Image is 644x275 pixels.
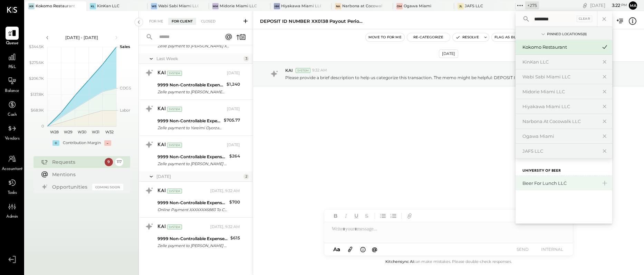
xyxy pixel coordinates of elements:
text: W29 [64,130,72,134]
div: Pinned Locations ( 8 ) [547,32,587,37]
div: [DATE] [227,70,240,76]
button: Ma [629,1,637,10]
div: KR [28,3,35,9]
text: $137.8K [30,92,44,97]
div: System [167,225,182,229]
a: Balance [0,74,24,94]
button: INTERNAL [538,245,566,254]
p: Please provide a brief description to help us categorize this transaction. The memo might be help... [285,75,603,80]
div: Beer for Lunch LLC [522,180,597,187]
button: Italic [342,211,350,220]
text: W30 [77,130,86,134]
div: Wabi Sabi Miami LLC [158,3,199,9]
div: Clear [577,16,593,22]
div: Zelle payment to [PERSON_NAME] JPM99bjgtgcw [157,242,228,249]
button: Re-Categorize [407,33,450,41]
span: 9:32 AM [312,68,327,73]
div: [DATE] [156,173,242,179]
text: COGS [120,86,131,91]
div: KinKan LLC [522,59,597,65]
div: + [52,140,59,146]
div: [DATE] [590,2,627,9]
span: 3 : 22 [606,2,620,9]
div: Online Payment XXXXXXX6883 To CITIBANK N A 08/15 [157,206,227,213]
span: Balance [5,88,19,94]
div: 9 [105,158,113,166]
div: [DATE] [439,49,458,58]
div: Coming Soon [92,184,123,190]
button: @ [370,245,379,254]
text: $344.5K [29,44,44,49]
div: KAI [157,188,166,195]
div: JAFS LLC [465,3,483,9]
div: 9999 Non-Controllable Expenses:Other Income and Expenses:To Be Classified P&L [157,153,227,160]
text: Labor [120,108,130,113]
div: 9999 Non-Controllable Expenses:Other Income and Expenses:To Be Classified P&L [157,235,228,242]
button: Strikethrough [362,211,371,220]
div: Requests [52,159,101,165]
div: [DATE] [227,142,240,148]
div: Ogawa Miami [522,133,597,140]
button: Bold [331,211,340,220]
div: KAI [157,70,166,77]
div: Closed [198,18,219,25]
text: Sales [120,44,130,49]
div: System [167,143,182,148]
div: Last Week [156,56,242,61]
div: Kokomo Restaurant [36,3,75,9]
div: System [296,68,310,73]
div: System [167,71,182,76]
div: KL [90,3,96,9]
div: [DATE], 9:32 AM [210,224,240,230]
div: DEPOSIT ID NUMBER XX0138 payout period q3 2023 [260,18,364,25]
div: 2 [243,174,249,179]
div: For Me [146,18,167,25]
div: Narbona at Cocowalk LLC [522,118,597,125]
div: [DATE] - [DATE] [52,35,111,40]
text: $206.7K [29,76,44,81]
div: Na [335,3,341,9]
div: 117 [115,158,123,166]
a: Queue [0,27,24,47]
div: System [167,107,182,112]
div: KAI [157,106,166,113]
div: JL [458,3,464,9]
div: 9999 Non-Controllable Expenses:Other Income and Expenses:To Be Classified P&L [157,82,224,88]
button: SEND [509,245,536,254]
div: - [104,140,111,146]
div: Midorie Miami LLC [522,88,597,95]
div: MM [212,3,219,9]
span: P&L [8,64,16,70]
div: $700 [229,199,240,206]
text: W32 [105,130,114,134]
span: Tasks [8,190,17,196]
a: P&L [0,50,24,70]
button: Move to for me [366,33,404,41]
span: @ [372,246,377,253]
button: Ordered List [389,211,398,220]
div: WS [151,3,157,9]
div: Zelle payment to [PERSON_NAME] JPM99biiaikr [157,160,227,167]
div: $705.77 [224,117,240,124]
div: + 275 [525,1,539,9]
div: OM [396,3,403,9]
div: For Client [168,18,196,25]
text: W28 [50,130,58,134]
div: Ogawa Miami [404,3,431,9]
div: [DATE] [227,106,240,112]
div: Zelle payment to [PERSON_NAME] JPM99bi837r7 [157,88,224,95]
text: $68.9K [31,108,44,113]
span: Cash [8,112,17,118]
div: HM [274,3,280,9]
text: 0 [41,124,44,129]
a: Cash [0,98,24,118]
button: Flag as Blocker [492,33,531,41]
a: Admin [0,200,24,220]
span: Accountant [2,166,23,172]
div: 3 [243,56,249,61]
div: Hiyakawa Miami LLC [522,103,597,110]
div: Midorie Miami LLC [220,3,257,9]
div: JAFS LLC [522,148,597,154]
div: Hiyakawa Miami LLC [281,3,321,9]
div: Contribution Margin [63,140,101,146]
